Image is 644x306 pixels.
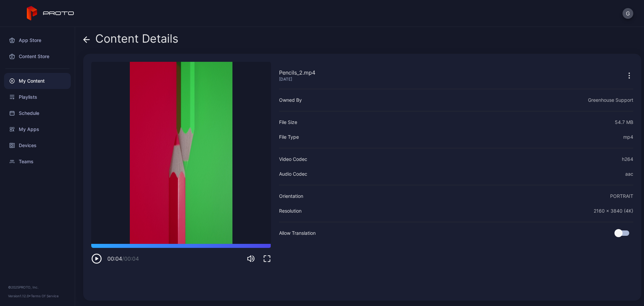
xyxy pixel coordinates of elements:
div: Greenhouse Support [588,96,633,104]
a: Devices [4,137,71,154]
div: Allow Translation [279,229,316,237]
div: PORTRAIT [610,192,633,200]
div: Audio Codec [279,170,307,178]
a: Schedule [4,105,71,121]
div: 54.7 MB [615,118,633,126]
div: Video Codec [279,155,307,163]
div: Orientation [279,192,303,200]
div: [DATE] [279,77,315,82]
div: Content Details [83,32,178,48]
video: Sorry, your browser doesn‘t support embedded videos [91,62,271,244]
a: Content Store [4,48,71,64]
a: Playlists [4,89,71,105]
a: My Apps [4,121,71,137]
div: Resolution [279,207,302,215]
a: Terms Of Service [31,294,59,298]
a: Teams [4,154,71,170]
div: h264 [622,155,633,163]
div: Owned By [279,96,302,104]
span: / 00:04 [122,255,139,262]
a: My Content [4,73,71,89]
button: G [623,8,633,19]
div: © 2025 PROTO, Inc. [8,285,67,290]
div: File Type [279,133,299,141]
span: Version 1.12.0 • [8,294,31,298]
div: 00:04 [107,255,139,263]
a: App Store [4,32,71,48]
div: aac [625,170,633,178]
div: mp4 [623,133,633,141]
div: Pencils_2.mp4 [279,69,315,77]
div: File Size [279,118,297,126]
div: 2160 x 3840 (4K) [594,207,633,215]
